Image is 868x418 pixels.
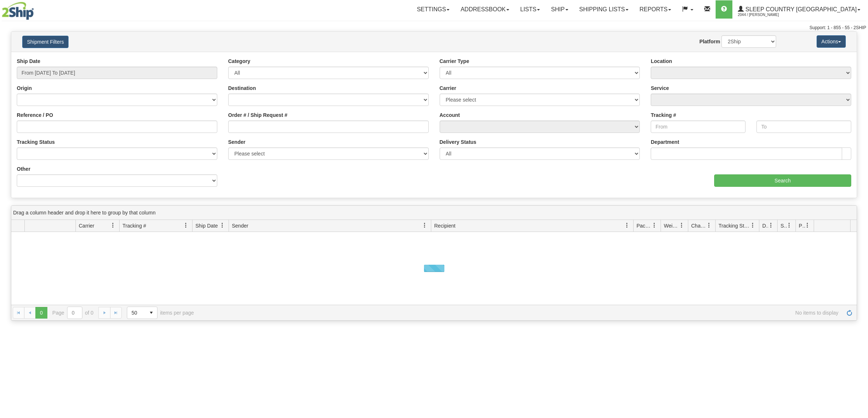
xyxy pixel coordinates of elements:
a: Ship Date filter column settings [216,219,229,232]
span: No items to display [204,310,838,316]
span: Charge [691,222,707,229]
span: Packages [637,222,652,229]
img: logo2044.jpg [2,2,34,20]
a: Carrier filter column settings [107,219,119,232]
span: Page sizes drop down [127,307,157,319]
a: Shipping lists [574,0,634,19]
a: Recipient filter column settings [621,219,633,232]
a: Refresh [844,307,855,319]
label: Origin [17,84,32,92]
input: To [756,121,851,133]
button: Actions [817,35,846,48]
span: Sleep Country [GEOGRAPHIC_DATA] [744,6,857,12]
a: Addressbook [455,0,515,19]
iframe: chat widget [851,172,867,246]
a: Delivery Status filter column settings [765,219,777,232]
label: Delivery Status [440,138,476,146]
a: Charge filter column settings [703,219,715,232]
a: Sleep Country [GEOGRAPHIC_DATA] 2044 / [PERSON_NAME] [732,0,866,19]
span: Page 0 [35,307,47,319]
div: grid grouping header [11,206,857,220]
span: Weight [664,222,679,229]
a: Tracking # filter column settings [180,219,192,232]
input: Search [714,174,852,187]
label: Platform [700,38,720,45]
label: Department [651,138,679,146]
span: Ship Date [195,222,218,229]
span: Shipment Issues [781,222,787,229]
span: Recipient [434,222,455,229]
div: Support: 1 - 855 - 55 - 2SHIP [2,25,866,31]
label: Ship Date [17,58,40,65]
a: Sender filter column settings [419,219,431,232]
a: Reports [634,0,677,19]
a: Lists [515,0,545,19]
label: Other [17,165,30,173]
span: items per page [127,307,194,319]
label: Carrier Type [440,58,469,65]
a: Pickup Status filter column settings [801,219,814,232]
span: select [145,307,157,319]
span: 50 [132,309,141,316]
input: From [651,121,746,133]
label: Reference / PO [17,111,53,119]
label: Sender [228,138,245,146]
label: Service [651,84,669,92]
span: 2044 / [PERSON_NAME] [738,11,793,19]
label: Account [440,111,460,119]
label: Category [228,58,250,65]
a: Weight filter column settings [676,219,688,232]
label: Location [651,58,672,65]
span: Carrier [79,222,94,229]
span: Tracking Status [719,222,750,229]
a: Ship [545,0,573,19]
a: Tracking Status filter column settings [747,219,759,232]
a: Packages filter column settings [648,219,661,232]
label: Carrier [440,84,456,92]
a: Settings [411,0,455,19]
span: Sender [232,222,248,229]
span: Delivery Status [762,222,768,229]
label: Destination [228,84,256,92]
label: Tracking # [651,111,676,119]
button: Shipment Filters [22,36,69,48]
a: Shipment Issues filter column settings [783,219,795,232]
span: Tracking # [122,222,146,229]
span: Pickup Status [799,222,805,229]
span: Page of 0 [52,307,94,319]
label: Order # / Ship Request # [228,111,288,119]
label: Tracking Status [17,138,55,146]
